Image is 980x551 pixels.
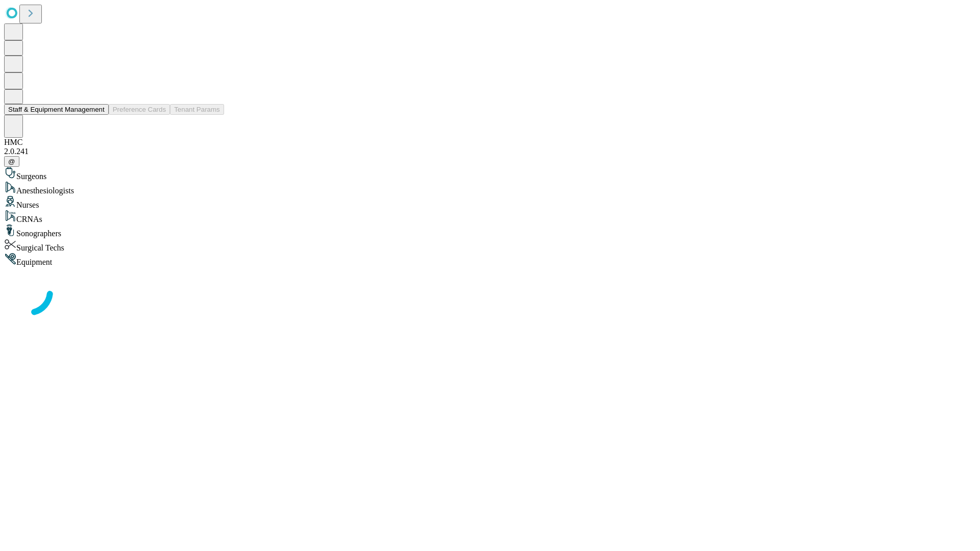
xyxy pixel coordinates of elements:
[4,167,976,181] div: Surgeons
[4,238,976,253] div: Surgical Techs
[170,104,224,115] button: Tenant Params
[4,147,976,156] div: 2.0.241
[4,181,976,195] div: Anesthesiologists
[4,224,976,238] div: Sonographers
[4,210,976,224] div: CRNAs
[4,195,976,210] div: Nurses
[4,138,976,147] div: HMC
[4,156,19,167] button: @
[109,104,170,115] button: Preference Cards
[4,253,976,267] div: Equipment
[8,158,15,165] span: @
[4,104,109,115] button: Staff & Equipment Management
